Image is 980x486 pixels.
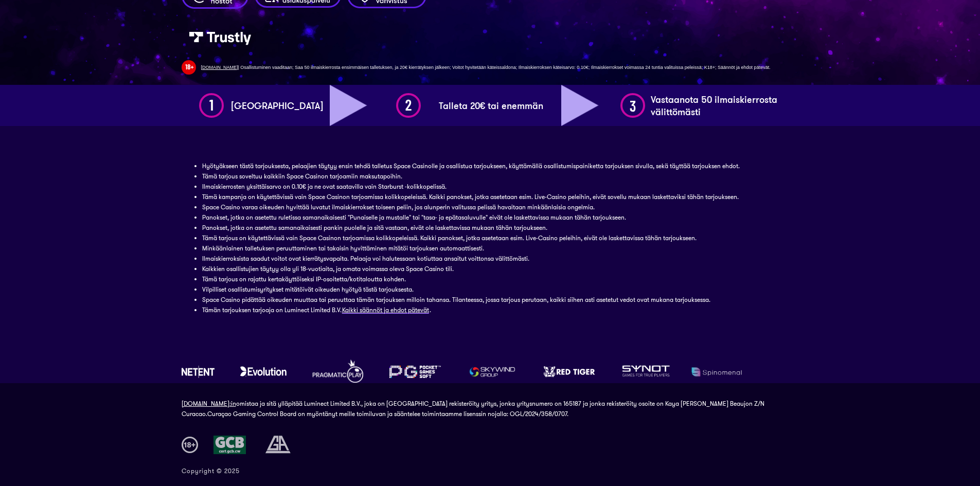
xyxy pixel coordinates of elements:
[202,264,778,274] li: Kaikkien osallistujien täytyy olla yli 18-vuotiaita, ja omata voimassa oleva Space Casino tili.
[202,295,778,305] li: Space Casino pidättää oikeuden muuttaa tai peruuttaa tämän tarjouksen milloin tahansa. Tilanteess...
[182,399,799,419] p: ‍ omistaa ja sitä ylläpitää Luminect Limited B.V., joka on [GEOGRAPHIC_DATA] rekisteröity yritys,...
[201,65,238,70] a: [DOMAIN_NAME]
[202,305,778,315] li: Tämän tarjouksen tarjoaja on Luminect Limited B.V. .
[202,212,778,223] li: Panokset, jotka on asetettu ruletissa samanaikaisesti "Punaiselle ja mustalle" tai "tasa- ja epät...
[202,233,778,243] li: Tämä tarjous on käytettävissä vain Space Casinon tarjoamissa kolikkopeleissä. Kaikki panokset, jo...
[202,182,778,192] li: Ilmaiskierrosten yksittäisarvo on 0.10€ ja ne ovat saatavilla vain Starburst -kolikkopelissä.
[202,223,778,233] li: Panokset, jotka on asetettu samanaikaisesti pankin puolelle ja sitä vastaan, eivät ole laskettavi...
[182,437,198,453] img: 18+
[646,93,798,118] h1: Vastaanota 50 ilmaiskierrosta välittömästi
[202,161,778,171] li: Hyötyäkseen tästä tarjouksesta, pelaajien täytyy ensin tehdä talletus Space Casinolle ja osallist...
[342,305,430,314] a: Kaikki säännöt ja ehdot pätevät
[202,192,778,202] li: Tämä kampanja on käytettävissä vain Space Casinon tarjoamissa kolikkopeleissä. Kaikki panokset, j...
[202,171,778,182] li: Tämä tarjous soveltuu kaikkiin Space Casinon tarjoamiin maksutapoihin.
[182,400,236,407] a: [DOMAIN_NAME]:in
[202,243,778,254] li: Minkäänlainen talletuksen peruuttaminen tai takaisin hyvittäminen mitätöi tarjouksen automaattise...
[202,254,778,264] li: Ilmaiskierroksista saadut voitot ovat kierrätysvapaita. Pelaaja voi halutessaan kotiuttaa ansaitu...
[226,99,323,112] h1: [GEOGRAPHIC_DATA]
[434,99,543,112] h1: Talleta 20€ tai enemmän
[196,64,799,70] div: | Osallistuminen vaaditaan; Saa 50 ilmaiskierrosta ensimmäisen talletuksen, ja 20€ kierrätyksen j...
[182,467,240,475] h1: Copyright © 2025
[182,60,196,75] img: 18 Plus
[202,202,778,212] li: Space Casino varaa oikeuden hyvittää luvatut ilmaiskierrokset toiseen peliin, jos alunperin valit...
[202,284,778,295] li: Vilpilliset osallistumisyritykset mitätöivät oikeuden hyötyä tästä tarjouksesta.
[202,274,778,284] li: Tämä tarjous on rajattu kertakäyttöiseksi IP-osoitetta/kotitaloutta kohden.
